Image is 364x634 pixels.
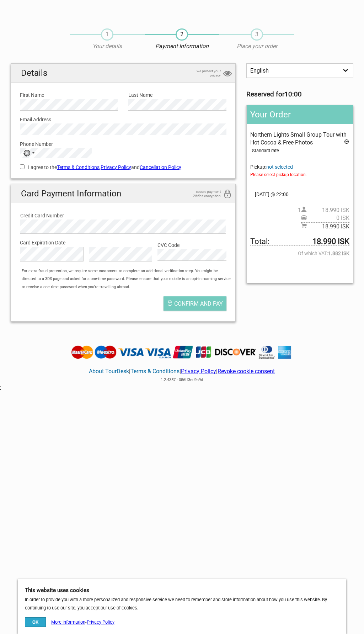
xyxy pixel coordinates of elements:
h2: Details [11,64,235,83]
a: Cancellation Policy [140,164,181,170]
label: I agree to the , and [20,163,226,171]
a: Revoke cookie consent [218,368,275,375]
i: 256bit encryption [223,190,232,199]
img: Tourdesk accepts [70,345,295,359]
h3: Reserved for [246,90,353,98]
div: For extra fraud protection, we require some customers to complete an additional verification step... [18,267,235,291]
span: we protect your privacy [185,69,221,78]
span: secure payment 256bit encryption [185,190,221,198]
span: Confirm and pay [174,300,223,307]
span: Pickup: [250,164,349,179]
div: - [25,617,114,627]
p: Place your order [219,42,294,50]
span: 1.2.4357 - 056ff3ed9a9d [161,377,203,382]
h2: Your Order [247,105,353,124]
button: Confirm and pay [164,296,226,311]
span: Of which VAT: [250,249,349,257]
span: [DATE] @ 22:00 [250,190,349,198]
span: 18.990 ISK [307,223,349,231]
span: Change pickup place [266,164,293,170]
span: Northern Lights Small Group Tour with Hot Cocoa & Free Photos [250,131,347,146]
button: OK [25,617,46,627]
label: CVC Code [157,241,226,249]
label: Credit Card Number [20,212,226,220]
span: 0 ISK [307,214,349,222]
a: Privacy Policy [181,368,216,375]
span: Please select pickup location. [250,171,349,179]
h2: Card Payment Information [11,184,235,203]
p: Payment Information [145,42,220,50]
a: About TourDesk [89,368,129,375]
strong: 18.990 ISK [312,238,349,245]
span: 3 [251,28,263,41]
button: Selected country [20,148,38,158]
a: Privacy Policy [87,619,114,625]
a: Terms & Conditions [57,164,100,170]
label: Last Name [128,91,226,99]
label: Card Expiration Date [20,239,226,247]
span: 1 [101,28,113,41]
h5: This website uses cookies [25,586,339,594]
span: Subtotal [301,222,349,231]
div: In order to provide you with a more personalized and responsive service we need to remember and s... [18,579,346,634]
strong: 10:00 [284,90,302,98]
label: Email Address [20,116,226,123]
span: Pickup price [301,214,349,222]
span: 2 [176,28,188,41]
span: 18.990 ISK [307,206,349,214]
span: 1 person(s) [298,206,349,214]
label: First Name [20,91,118,99]
i: privacy protection [223,69,232,79]
div: | | | [70,359,295,384]
a: Terms & Conditions [130,368,180,375]
a: More information [51,619,85,625]
span: Total to be paid [250,238,349,246]
label: Phone Number [20,140,226,148]
strong: 1.882 ISK [328,249,349,257]
p: Your details [70,42,145,50]
div: Standard rate [252,147,349,155]
a: Privacy Policy [101,164,131,170]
